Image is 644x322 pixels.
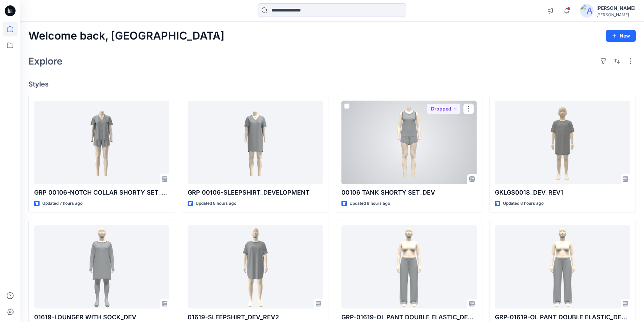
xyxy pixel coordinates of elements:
p: GRP 00106-SLEEPSHIRT_DEVELOPMENT [188,188,323,197]
a: GRP-01619-OL PANT DOUBLE ELASTIC_DEV_REV2 [495,225,630,309]
p: 01619-SLEEPSHIRT_DEV_REV2 [188,313,323,322]
img: avatar [580,4,594,18]
p: GRP-01619-OL PANT DOUBLE ELASTIC_DEV_REV2 [495,313,630,322]
p: 01619-LOUNGER WITH SOCK_DEV [34,313,169,322]
div: [PERSON_NAME] [596,12,636,17]
a: 00106 TANK SHORTY SET_DEV [341,101,477,184]
p: GRP-01619-OL PANT DOUBLE ELASTIC_DEV_REV1 [341,313,477,322]
p: Updated 8 hours ago [350,200,390,207]
button: New [606,30,636,42]
a: GRP 00106-SLEEPSHIRT_DEVELOPMENT [188,101,323,184]
h4: Styles [28,80,636,88]
a: GRP-01619-OL PANT DOUBLE ELASTIC_DEV_REV1 [341,225,477,309]
p: Updated 7 hours ago [42,200,82,207]
a: 01619-SLEEPSHIRT_DEV_REV2 [188,225,323,309]
div: [PERSON_NAME] [596,4,636,12]
a: 01619-LOUNGER WITH SOCK_DEV [34,225,169,309]
p: Updated 8 hours ago [196,200,236,207]
h2: Welcome back, [GEOGRAPHIC_DATA] [28,30,224,42]
a: GKLGS0018_DEV_REV1 [495,101,630,184]
p: GRP 00106-NOTCH COLLAR SHORTY SET_DEVELOPMENT [34,188,169,197]
p: GKLGS0018_DEV_REV1 [495,188,630,197]
h2: Explore [28,56,63,67]
p: Updated 8 hours ago [503,200,544,207]
a: GRP 00106-NOTCH COLLAR SHORTY SET_DEVELOPMENT [34,101,169,184]
p: 00106 TANK SHORTY SET_DEV [341,188,477,197]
